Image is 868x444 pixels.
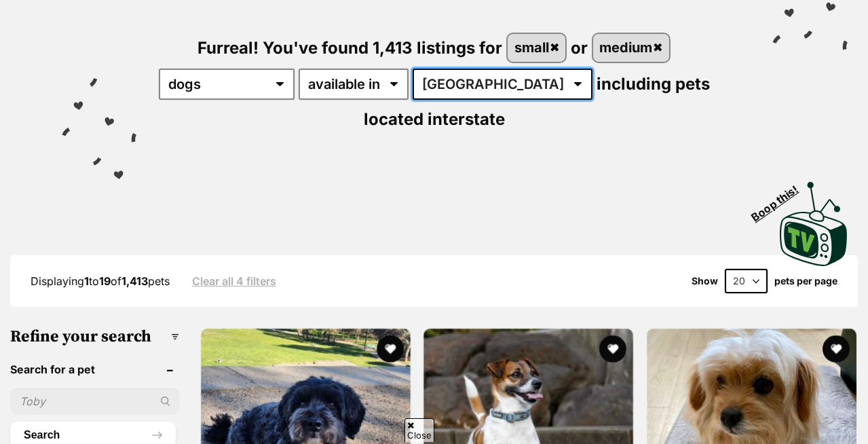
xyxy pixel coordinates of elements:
button: favourite [600,335,627,363]
span: Close [404,418,434,442]
a: small [508,34,565,62]
h3: Refine your search [10,327,179,346]
header: Search for a pet [10,363,179,375]
label: pets per page [774,276,837,286]
input: Toby [10,388,179,414]
button: favourite [377,335,404,363]
span: Furreal! You've found 1,413 listings for [197,37,502,57]
strong: 1 [84,274,89,288]
span: including pets located interstate [364,74,710,129]
span: Displaying to of pets [31,274,170,288]
a: Boop this! [780,170,848,269]
strong: 19 [99,274,111,288]
a: Clear all 4 filters [192,275,276,287]
strong: 1,413 [121,274,148,288]
a: medium [593,34,669,62]
button: favourite [823,335,850,363]
span: or [571,37,588,57]
img: PetRescue TV logo [780,182,848,266]
span: Boop this! [749,174,812,223]
span: Show [692,276,718,286]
